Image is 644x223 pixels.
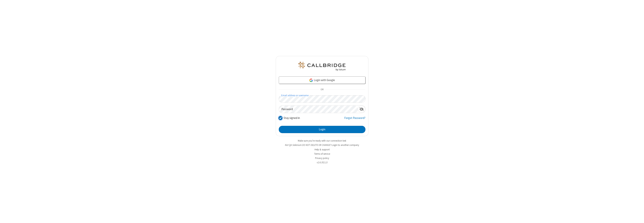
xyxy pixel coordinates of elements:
[279,126,365,133] button: Login
[309,78,313,82] img: google-icon.png
[298,62,346,71] img: QA Selenium DO NOT DELETE OR CHANGE
[358,106,365,113] div: Show password
[284,116,300,120] label: Stay signed in
[279,76,365,84] a: Login with Google
[279,106,358,113] input: Password
[315,157,329,160] a: Privacy policy
[276,161,368,164] li: v2.6.352.13
[279,95,365,103] input: Email address or username
[314,152,330,155] a: Terms of service
[332,143,359,147] button: Login to another company
[315,148,330,151] a: Help & support
[319,87,325,92] span: OR
[344,116,365,123] a: Forgot Password?
[276,143,368,147] li: Not QA Selenium DO NOT DELETE OR CHANGE?
[298,139,346,142] a: Make sure you're ready with our connection test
